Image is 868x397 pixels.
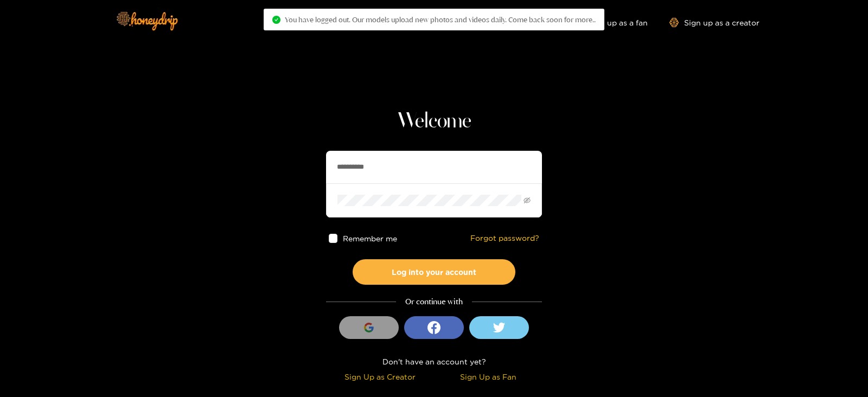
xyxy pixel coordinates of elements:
span: eye-invisible [524,197,531,204]
span: You have logged out. Our models upload new photos and videos daily. Come back soon for more.. [285,15,596,24]
div: Sign Up as Fan [437,370,539,383]
div: Don't have an account yet? [326,355,542,368]
a: Forgot password? [470,234,539,243]
div: Sign Up as Creator [329,370,431,383]
h1: Welcome [326,108,542,135]
span: check-circle [272,16,280,24]
a: Sign up as a fan [573,18,648,27]
a: Sign up as a creator [669,18,759,27]
span: Remember me [343,234,398,242]
div: Or continue with [326,296,542,308]
button: Log into your account [353,259,515,285]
